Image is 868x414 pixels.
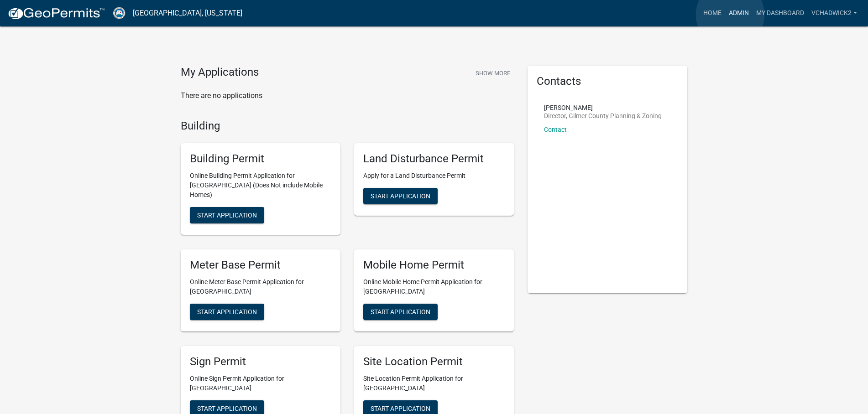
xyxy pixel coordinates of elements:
span: Start Application [371,308,430,315]
h5: Contacts [537,75,678,88]
span: Start Application [197,212,257,219]
h5: Meter Base Permit [190,259,331,272]
span: Start Application [197,404,257,412]
button: Start Application [363,188,438,204]
p: Online Sign Permit Application for [GEOGRAPHIC_DATA] [190,374,331,393]
a: My Dashboard [753,5,808,22]
h5: Sign Permit [190,355,331,368]
h5: Building Permit [190,152,331,166]
p: Online Mobile Home Permit Application for [GEOGRAPHIC_DATA] [363,277,505,296]
span: Start Application [371,192,430,200]
p: Director, Gilmer County Planning & Zoning [544,113,662,119]
span: Start Application [197,308,257,315]
h5: Land Disturbance Permit [363,152,505,166]
button: Start Application [190,207,264,223]
a: Admin [725,5,753,22]
span: Start Application [371,404,430,412]
a: VChadwick2 [808,5,861,22]
p: [PERSON_NAME] [544,104,662,111]
p: Site Location Permit Application for [GEOGRAPHIC_DATA] [363,374,505,393]
p: Apply for a Land Disturbance Permit [363,171,505,181]
h5: Site Location Permit [363,355,505,368]
h4: Building [181,119,514,133]
button: Start Application [190,304,264,320]
a: [GEOGRAPHIC_DATA], [US_STATE] [133,5,242,21]
p: Online Building Permit Application for [GEOGRAPHIC_DATA] (Does Not include Mobile Homes) [190,171,331,200]
img: Gilmer County, Georgia [112,7,125,19]
h5: Mobile Home Permit [363,259,505,272]
a: Home [700,5,725,22]
p: Online Meter Base Permit Application for [GEOGRAPHIC_DATA] [190,277,331,296]
h4: My Applications [181,66,259,79]
a: Contact [544,126,567,133]
button: Show More [472,66,514,81]
button: Start Application [363,304,438,320]
p: There are no applications [181,90,514,101]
